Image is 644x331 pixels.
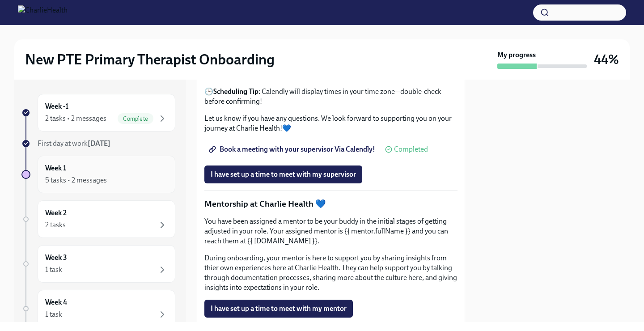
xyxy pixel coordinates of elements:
[594,51,619,68] h3: 44%
[211,304,347,313] span: I have set up a time to meet with my mentor
[21,290,175,327] a: Week 41 task
[45,175,107,185] div: 5 tasks • 2 messages
[45,253,67,263] h6: Week 3
[204,87,458,106] p: 🕒 : Calendly will display times in your time zone—double-check before confirming!
[45,208,67,218] h6: Week 2
[204,140,381,158] a: Book a meeting with your supervisor Via Calendly!
[18,5,68,20] img: CharlieHealth
[25,51,275,68] h2: New PTE Primary Therapist Onboarding
[213,87,258,96] strong: Scheduling Tip
[211,145,375,154] span: Book a meeting with your supervisor Via Calendly!
[21,139,175,149] a: First day at work[DATE]
[45,163,66,173] h6: Week 1
[204,253,458,293] p: During onboarding, your mentor is here to support you by sharing insights from thier own experien...
[204,114,458,133] p: Let us know if you have any questions. We look forward to supporting you on your journey at Charl...
[21,200,175,238] a: Week 22 tasks
[21,156,175,193] a: Week 15 tasks • 2 messages
[21,245,175,283] a: Week 31 task
[45,310,62,319] div: 1 task
[38,139,110,148] span: First day at work
[45,265,62,275] div: 1 task
[45,297,67,307] h6: Week 4
[497,50,536,60] strong: My progress
[211,170,356,179] span: I have set up a time to meet with my supervisor
[204,198,458,210] p: Mentorship at Charlie Health 💙
[394,146,428,153] span: Completed
[45,220,66,230] div: 2 tasks
[88,139,110,148] strong: [DATE]
[204,165,362,183] button: I have set up a time to meet with my supervisor
[204,216,458,246] p: You have been assigned a mentor to be your buddy in the initial stages of getting adjusted in you...
[204,300,353,318] button: I have set up a time to meet with my mentor
[118,115,153,122] span: Complete
[45,114,106,123] div: 2 tasks • 2 messages
[21,94,175,132] a: Week -12 tasks • 2 messagesComplete
[45,102,68,111] h6: Week -1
